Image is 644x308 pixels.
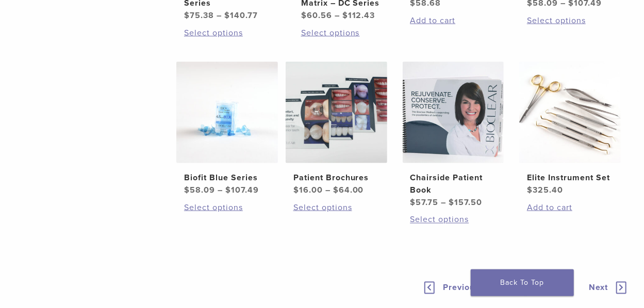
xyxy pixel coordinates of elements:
h2: Biofit Blue Series [184,172,270,184]
a: Add to cart: “Elite Instrument Set” [527,201,613,214]
span: $ [184,185,190,195]
span: $ [184,10,190,21]
h2: Patient Brochures [293,172,379,184]
a: Patient BrochuresPatient Brochures [286,62,387,196]
span: $ [342,10,348,21]
a: Select options for “Patient Brochures” [293,201,379,214]
bdi: 64.00 [333,185,364,195]
bdi: 60.56 [301,10,332,21]
bdi: 57.75 [410,197,438,208]
img: Patient Brochures [286,62,387,163]
bdi: 325.40 [527,185,563,195]
span: – [218,185,223,195]
img: Elite Instrument Set [519,62,621,163]
span: $ [293,185,299,195]
span: $ [301,10,307,21]
a: Select options for “Original Anterior Matrix - DC Series” [301,27,387,39]
a: Select options for “Biofit Blue Series” [184,201,270,214]
span: $ [410,197,416,208]
bdi: 157.50 [449,197,482,208]
span: $ [225,185,231,195]
span: $ [449,197,454,208]
span: – [325,185,331,195]
a: Elite Instrument SetElite Instrument Set $325.40 [519,62,621,196]
span: Previous [443,283,480,293]
a: Chairside Patient BookChairside Patient Book [403,62,504,209]
a: Select options for “Chairside Patient Book” [410,214,496,226]
span: $ [224,10,230,21]
bdi: 58.09 [184,185,215,195]
h2: Chairside Patient Book [410,172,496,196]
img: Chairside Patient Book [403,62,504,163]
span: $ [527,185,533,195]
span: – [335,10,340,21]
a: Select options for “HD Matrix DC Series” [184,27,270,39]
img: Biofit Blue Series [176,62,278,163]
h2: Elite Instrument Set [527,172,613,184]
a: Add to cart: “TruContact Kit” [410,14,496,27]
span: – [441,197,446,208]
bdi: 16.00 [293,185,323,195]
a: Biofit Blue SeriesBiofit Blue Series [176,62,278,196]
bdi: 107.49 [225,185,259,195]
bdi: 112.43 [342,10,375,21]
span: $ [333,185,339,195]
bdi: 140.77 [224,10,258,21]
span: – [217,10,222,21]
bdi: 75.38 [184,10,214,21]
span: Next [589,283,608,293]
a: Back To Top [471,269,574,296]
a: Select options for “Biofit HD Series” [527,14,613,27]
